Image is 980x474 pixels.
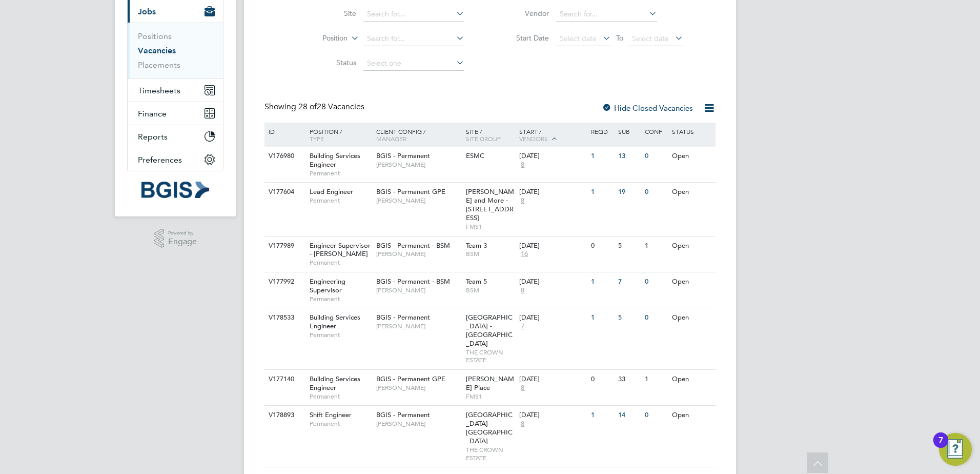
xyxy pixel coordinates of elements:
span: 8 [519,161,526,169]
span: [PERSON_NAME] and More - [STREET_ADDRESS] [466,187,514,222]
div: Reqd [588,123,615,140]
div: V176980 [266,147,302,166]
div: [DATE] [519,188,586,196]
input: Search for... [363,7,464,22]
div: 14 [616,406,642,425]
span: 8 [519,286,526,295]
a: Powered byEngage [154,229,197,248]
span: To [613,31,626,45]
div: Conf [642,123,669,140]
div: 1 [588,272,615,291]
div: 33 [616,370,642,389]
div: Open [669,236,714,255]
div: Open [669,308,714,327]
span: 7 [519,322,526,331]
span: Building Services Engineer [310,151,360,169]
div: 13 [616,147,642,166]
div: 7 [938,440,943,453]
div: [DATE] [519,375,586,384]
span: ESMC [466,151,484,160]
span: Powered by [168,229,197,238]
span: BGIS - Permanent GPE [376,374,445,383]
span: [PERSON_NAME] [376,161,461,169]
label: Position [289,33,348,44]
span: THE CROWN ESTATE [466,348,515,364]
span: Manager [376,134,406,143]
span: Preferences [138,155,182,165]
span: BSM [466,286,515,294]
a: Vacancies [138,46,176,55]
div: 7 [616,272,642,291]
div: 0 [642,183,669,202]
button: Preferences [128,148,223,171]
div: 0 [642,406,669,425]
span: Jobs [138,7,156,16]
div: V178893 [266,406,302,425]
span: [PERSON_NAME] [376,286,461,294]
a: Go to home page [127,182,223,198]
span: [PERSON_NAME] [376,384,461,392]
span: Team 3 [466,241,487,250]
label: Vendor [490,9,549,18]
div: V178533 [266,308,302,327]
span: Permanent [310,196,371,205]
span: Permanent [310,169,371,177]
div: Position / [302,123,374,147]
span: BGIS - Permanent - BSM [376,277,450,286]
div: 1 [642,370,669,389]
a: Placements [138,60,180,70]
span: BGIS - Permanent [376,410,430,419]
span: Permanent [310,259,371,267]
div: 1 [588,183,615,202]
div: 5 [616,236,642,255]
div: Status [669,123,714,140]
label: Start Date [490,33,549,43]
span: Timesheets [138,86,180,95]
span: Engineer Supervisor - [PERSON_NAME] [310,241,371,259]
span: Building Services Engineer [310,374,360,392]
div: Showing [264,102,366,112]
span: Finance [138,109,167,118]
span: BSM [466,250,515,258]
div: Open [669,147,714,166]
span: 28 of [298,102,317,112]
div: 0 [642,308,669,327]
label: Site [297,9,356,18]
span: Engage [168,238,197,246]
span: [PERSON_NAME] Place [466,374,514,392]
div: [DATE] [519,152,586,161]
div: [DATE] [519,313,586,322]
span: FMS1 [466,392,515,401]
span: [PERSON_NAME] [376,420,461,428]
div: 0 [642,147,669,166]
div: Site / [463,123,517,147]
span: Team 5 [466,277,487,286]
img: bgis-logo-retina.png [141,182,209,198]
span: Engineering Supervisor [310,277,345,294]
span: [GEOGRAPHIC_DATA] - [GEOGRAPHIC_DATA] [466,313,513,348]
div: Open [669,370,714,389]
span: BGIS - Permanent [376,151,430,160]
span: 8 [519,384,526,392]
span: Permanent [310,295,371,303]
div: V177604 [266,183,302,202]
span: BGIS - Permanent [376,313,430,322]
div: Sub [616,123,642,140]
div: 1 [588,147,615,166]
span: [PERSON_NAME] [376,196,461,205]
label: Status [297,58,356,67]
span: [GEOGRAPHIC_DATA] - [GEOGRAPHIC_DATA] [466,410,513,445]
span: 8 [519,420,526,428]
div: Jobs [128,23,223,78]
span: Site Group [466,134,501,143]
span: Select date [632,34,669,43]
label: Hide Closed Vacancies [602,103,693,113]
span: THE CROWN ESTATE [466,446,515,462]
input: Search for... [363,32,464,46]
span: Type [310,134,324,143]
span: 8 [519,196,526,205]
span: 16 [519,250,529,259]
div: [DATE] [519,242,586,250]
div: Client Config / [374,123,463,147]
div: ID [266,123,302,140]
